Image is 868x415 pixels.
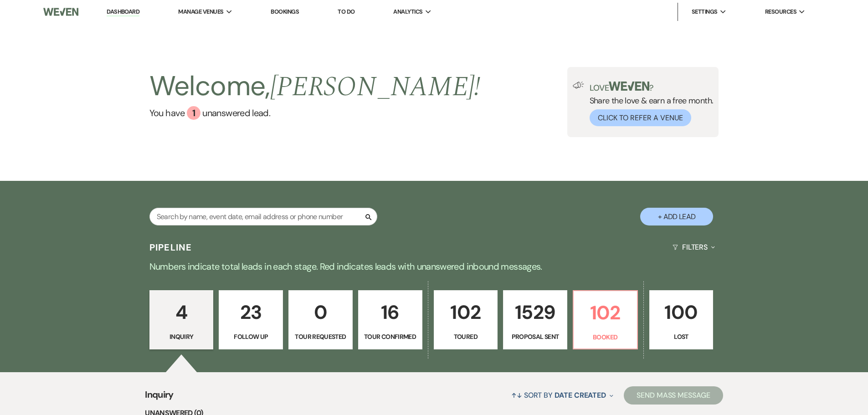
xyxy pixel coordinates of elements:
[149,208,377,225] input: Search by name, event date, email address or phone number
[579,332,632,342] p: Booked
[440,332,492,342] p: Toured
[655,297,708,328] p: 100
[270,66,481,108] span: [PERSON_NAME] !
[573,82,584,89] img: loud-speaker-illustration.svg
[106,259,762,274] p: Numbers indicate total leads in each stage. Red indicates leads with unanswered inbound messages.
[434,290,498,349] a: 102Toured
[43,2,78,21] img: Weven Logo
[288,290,353,349] a: 0Tour Requested
[358,290,422,349] a: 16Tour Confirmed
[624,386,723,405] button: Send Mass Message
[509,297,561,328] p: 1529
[225,332,277,342] p: Follow Up
[155,332,208,342] p: Inquiry
[178,7,223,16] span: Manage Venues
[149,106,481,120] a: You have 1 unanswered lead.
[579,297,632,328] p: 102
[294,332,347,342] p: Tour Requested
[692,7,718,16] span: Settings
[555,390,606,400] span: Date Created
[655,332,708,342] p: Lost
[145,388,174,407] span: Inquiry
[590,109,691,126] button: Click to Refer a Venue
[509,332,561,342] p: Proposal Sent
[573,290,638,349] a: 102Booked
[669,235,719,259] button: Filters
[271,8,299,15] a: Bookings
[649,290,714,349] a: 100Lost
[294,297,347,328] p: 0
[508,383,617,407] button: Sort By Date Created
[584,82,714,126] div: Share the love & earn a free month.
[219,290,283,349] a: 23Follow Up
[609,82,649,91] img: weven-logo-green.svg
[765,7,796,16] span: Resources
[225,297,277,328] p: 23
[149,67,481,106] h2: Welcome,
[338,8,354,15] a: To Do
[590,82,714,92] p: Love ?
[364,297,416,328] p: 16
[393,7,422,16] span: Analytics
[187,106,200,120] div: 1
[440,297,492,328] p: 102
[149,241,192,254] h3: Pipeline
[364,332,416,342] p: Tour Confirmed
[155,297,208,328] p: 4
[503,290,567,349] a: 1529Proposal Sent
[640,208,713,225] button: + Add Lead
[511,390,522,400] span: ↑↓
[149,290,214,349] a: 4Inquiry
[107,8,139,16] a: Dashboard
